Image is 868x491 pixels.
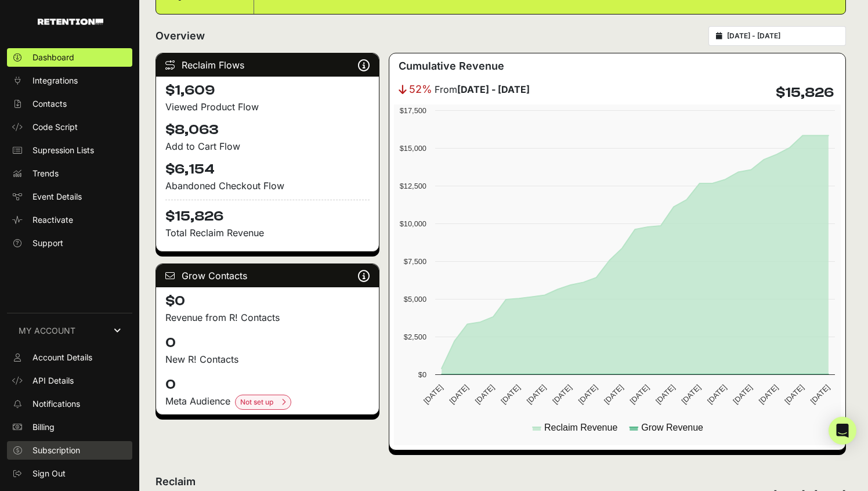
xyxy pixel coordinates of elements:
[783,383,805,406] text: [DATE]
[525,383,548,406] text: [DATE]
[7,234,132,252] a: Support
[156,264,379,287] div: Grow Contacts
[165,121,370,139] h4: $8,063
[165,376,370,394] h4: 0
[404,333,426,341] text: $2,500
[156,53,379,77] div: Reclaim Flows
[165,292,370,311] h4: $0
[165,81,370,100] h4: $1,609
[165,179,370,193] div: Abandoned Checkout Flow
[628,383,651,406] text: [DATE]
[165,139,370,153] div: Add to Cart Flow
[731,383,754,406] text: [DATE]
[757,383,780,406] text: [DATE]
[457,84,530,95] strong: [DATE] - [DATE]
[829,417,856,445] div: Open Intercom Messenger
[165,352,370,366] p: New R! Contacts
[32,445,80,456] span: Subscription
[32,75,78,86] span: Integrations
[400,219,426,228] text: $10,000
[32,98,67,110] span: Contacts
[7,348,132,367] a: Account Details
[544,423,617,432] text: Reclaim Revenue
[7,211,132,229] a: Reactivate
[577,383,599,406] text: [DATE]
[404,257,426,266] text: $7,500
[7,164,132,183] a: Trends
[422,383,444,406] text: [DATE]
[7,464,132,483] a: Sign Out
[7,48,132,67] a: Dashboard
[409,81,432,98] span: 52%
[155,474,432,490] h2: Reclaim
[165,160,370,179] h4: $6,154
[400,144,426,153] text: $15,000
[809,383,831,406] text: [DATE]
[7,395,132,413] a: Notifications
[400,106,426,115] text: $17,500
[7,187,132,206] a: Event Details
[776,84,834,102] h4: $15,826
[7,95,132,113] a: Contacts
[7,313,132,348] a: MY ACCOUNT
[32,398,80,410] span: Notifications
[706,383,728,406] text: [DATE]
[32,237,63,249] span: Support
[7,118,132,136] a: Code Script
[32,421,55,433] span: Billing
[447,383,470,406] text: [DATE]
[32,191,82,203] span: Event Details
[400,182,426,190] text: $12,500
[38,19,103,25] img: Retention.com
[19,325,75,337] span: MY ACCOUNT
[654,383,677,406] text: [DATE]
[7,141,132,160] a: Supression Lists
[404,295,426,304] text: $5,000
[165,394,370,410] div: Meta Audience
[32,168,59,179] span: Trends
[32,52,74,63] span: Dashboard
[641,423,703,432] text: Grow Revenue
[473,383,496,406] text: [DATE]
[165,334,370,352] h4: 0
[435,82,530,96] span: From
[165,226,370,240] p: Total Reclaim Revenue
[7,371,132,390] a: API Details
[602,383,625,406] text: [DATE]
[155,28,205,44] h2: Overview
[32,375,74,387] span: API Details
[32,468,66,479] span: Sign Out
[32,352,92,363] span: Account Details
[32,145,94,156] span: Supression Lists
[551,383,573,406] text: [DATE]
[7,418,132,436] a: Billing
[165,200,370,226] h4: $15,826
[499,383,522,406] text: [DATE]
[165,311,370,324] p: Revenue from R! Contacts
[679,383,702,406] text: [DATE]
[7,71,132,90] a: Integrations
[165,100,370,114] div: Viewed Product Flow
[32,214,73,226] span: Reactivate
[7,441,132,460] a: Subscription
[32,121,78,133] span: Code Script
[418,370,426,379] text: $0
[399,58,504,74] h3: Cumulative Revenue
